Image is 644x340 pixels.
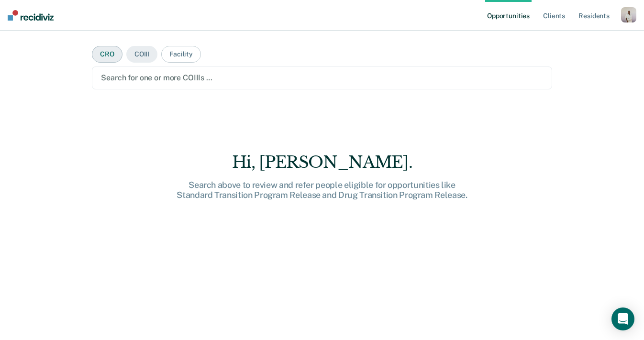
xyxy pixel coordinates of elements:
[161,46,201,63] button: Facility
[8,10,54,21] img: Recidiviz
[126,46,157,63] button: COIII
[92,46,122,63] button: CRO
[169,180,475,200] div: Search above to review and refer people eligible for opportunities like Standard Transition Progr...
[611,307,634,330] div: Open Intercom Messenger
[169,153,475,172] div: Hi, [PERSON_NAME].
